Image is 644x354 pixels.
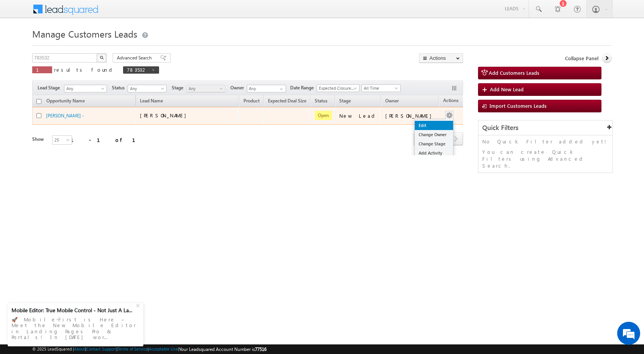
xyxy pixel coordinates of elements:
[489,69,539,76] span: Add Customers Leads
[490,86,524,92] span: Add New Lead
[311,97,331,107] a: Status
[40,40,129,50] div: Chat with us now
[264,97,310,107] a: Expected Deal Size
[415,130,453,139] a: Change Owner
[268,98,306,104] span: Expected Deal Size
[46,98,85,104] span: Opportunity Name
[118,346,148,351] a: Terms of Service
[482,148,608,169] p: You can create Quick Filters using Advanced Search.
[362,85,398,92] span: All Time
[317,85,357,92] span: Expected Closure Date
[415,148,453,158] a: Add Activity
[127,66,148,73] span: 783532
[247,85,286,92] input: Type to Search
[136,97,167,107] span: Lead Name
[52,135,72,145] a: 25
[13,40,32,50] img: d_60004797649_company_0_60004797649
[230,84,247,91] span: Owner
[64,85,104,92] span: Any
[100,56,103,59] img: Search
[117,54,154,61] span: Advanced Search
[490,102,547,109] span: Import Customers Leads
[149,346,178,351] a: Acceptable Use
[64,85,107,92] a: Any
[385,98,399,104] span: Owner
[186,85,225,92] a: Any
[11,314,140,342] div: 🚀 Mobile-First is Here – Meet the New Mobile Editor in Landing Pages Pro & Portals! In [DATE] wor...
[11,307,135,314] div: Mobile Editor: True Mobile Control - Not Just A La...
[10,71,140,230] textarea: Type your message and hit 'Enter'
[86,346,117,351] a: Contact Support
[140,112,190,119] span: [PERSON_NAME]
[126,4,144,22] div: Minimize live chat window
[243,98,260,104] span: Product
[36,99,41,104] input: Check all records
[439,96,462,106] span: Actions
[419,53,463,63] button: Actions
[449,133,463,145] a: next
[478,120,612,135] div: Quick Filters
[414,133,428,145] a: prev
[71,135,145,144] div: 1 - 1 of 1
[315,111,332,120] span: Open
[128,85,167,92] a: Any
[276,85,285,93] a: Show All Items
[32,346,266,353] span: © 2025 LeadSquared | | | | |
[335,97,355,107] a: Stage
[32,136,46,143] div: Show
[46,113,84,119] a: [PERSON_NAME] -
[482,138,608,145] p: No Quick Filter added yet!
[32,28,137,40] span: Manage Customers Leads
[317,84,360,92] a: Expected Closure Date
[385,112,435,119] div: [PERSON_NAME]
[339,112,378,119] div: New Lead
[112,84,128,91] span: Status
[43,97,89,107] a: Opportunity Name
[565,55,598,62] span: Collapse Panel
[290,84,317,91] span: Date Range
[339,98,351,104] span: Stage
[38,84,63,91] span: Lead Stage
[179,346,266,352] span: Your Leadsquared Account Number is
[255,346,266,352] span: 77516
[414,132,428,145] span: prev
[449,132,463,145] span: next
[187,85,223,92] span: Any
[415,121,453,130] a: Edit
[415,139,453,148] a: Change Stage
[134,300,143,310] div: +
[361,84,401,92] a: All Time
[172,84,186,91] span: Stage
[36,66,48,73] span: 1
[54,66,115,73] span: results found
[74,346,85,351] a: About
[128,85,164,92] span: Any
[104,236,139,247] em: Start Chat
[53,137,73,143] span: 25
